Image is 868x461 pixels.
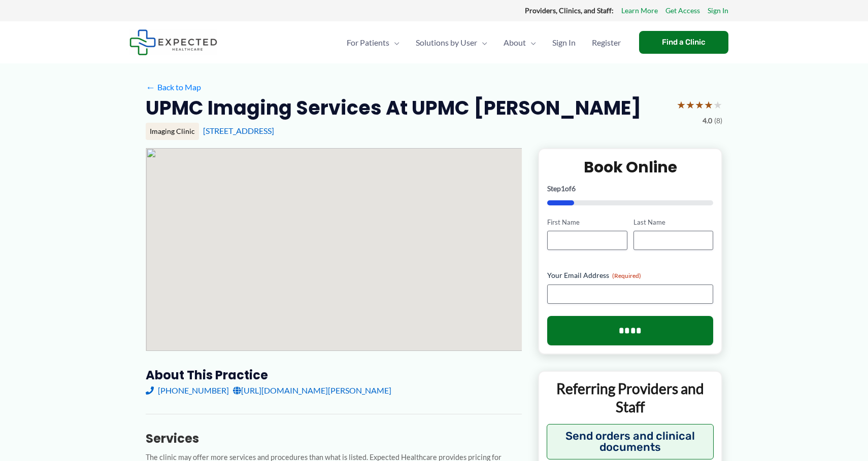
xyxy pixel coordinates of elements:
[347,25,389,60] span: For Patients
[129,29,217,55] img: Expected Healthcare Logo - side, dark font, small
[203,126,274,135] a: [STREET_ADDRESS]
[547,424,714,459] button: Send orders and clinical documents
[547,218,627,227] label: First Name
[592,25,621,60] span: Register
[146,367,522,383] h3: About this practice
[547,270,713,280] label: Your Email Address
[686,95,695,114] span: ★
[708,4,728,17] a: Sign In
[633,218,713,227] label: Last Name
[525,6,614,15] strong: Providers, Clinics, and Staff:
[408,25,495,60] a: Solutions by UserMenu Toggle
[584,25,629,60] a: Register
[639,31,728,54] a: Find a Clinic
[621,4,658,17] a: Learn More
[703,114,712,127] span: 4.0
[495,25,544,60] a: AboutMenu Toggle
[416,25,477,60] span: Solutions by User
[713,95,722,114] span: ★
[572,184,576,193] span: 6
[544,25,584,60] a: Sign In
[233,383,391,398] a: [URL][DOMAIN_NAME][PERSON_NAME]
[665,4,700,17] a: Get Access
[612,272,641,279] span: (Required)
[561,184,565,193] span: 1
[146,383,229,398] a: [PHONE_NUMBER]
[389,25,399,60] span: Menu Toggle
[547,379,714,416] p: Referring Providers and Staff
[504,25,526,60] span: About
[146,123,199,140] div: Imaging Clinic
[146,80,201,95] a: ←Back to Map
[714,114,722,127] span: (8)
[695,95,704,114] span: ★
[526,25,536,60] span: Menu Toggle
[677,95,686,114] span: ★
[339,25,408,60] a: For PatientsMenu Toggle
[547,185,713,192] p: Step of
[339,25,629,60] nav: Primary Site Navigation
[146,82,155,92] span: ←
[146,95,641,120] h2: UPMC Imaging Services at UPMC [PERSON_NAME]
[704,95,713,114] span: ★
[547,157,713,177] h2: Book Online
[146,431,522,446] h3: Services
[477,25,487,60] span: Menu Toggle
[552,25,576,60] span: Sign In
